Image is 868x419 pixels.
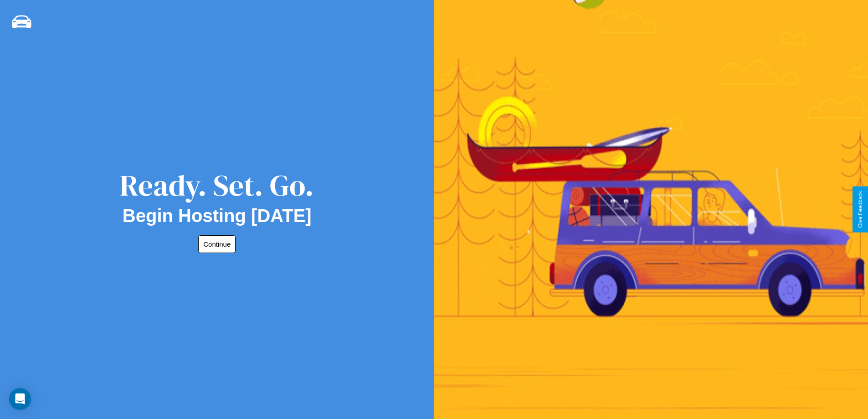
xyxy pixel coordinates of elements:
[9,388,31,410] div: Open Intercom Messenger
[198,235,236,253] button: Continue
[857,191,863,228] div: Give Feedback
[120,165,314,206] div: Ready. Set. Go.
[123,206,312,226] h2: Begin Hosting [DATE]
